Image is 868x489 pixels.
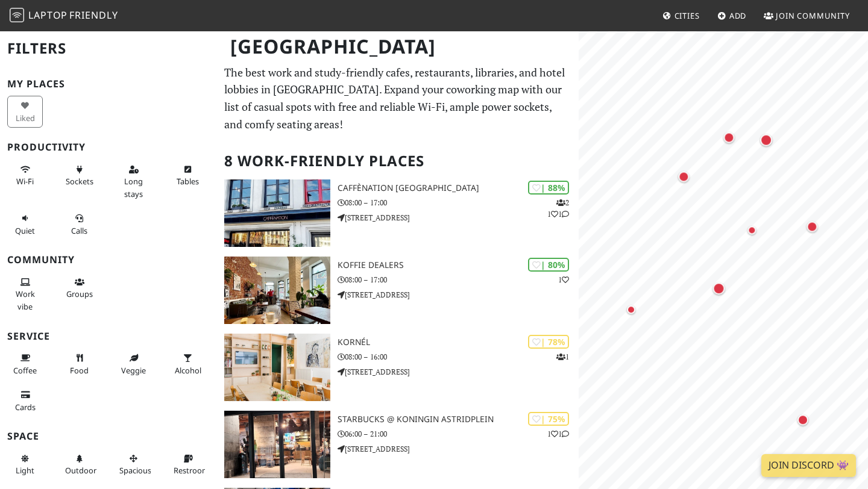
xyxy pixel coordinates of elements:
p: 1 [558,274,569,285]
a: Join Discord 👾 [761,454,856,477]
span: Quiet [15,225,35,236]
div: Map marker [758,131,775,148]
span: Laptop [28,8,68,22]
span: Coffee [13,365,37,376]
h1: [GEOGRAPHIC_DATA] [221,30,576,63]
p: [STREET_ADDRESS] [338,289,579,301]
span: Long stays [124,176,143,199]
h3: Productivity [7,142,210,153]
span: Join Community [776,10,850,21]
button: Wi-Fi [7,160,43,192]
a: Join Community [759,5,855,26]
p: 1 1 [547,428,569,440]
p: 08:00 – 17:00 [338,274,579,285]
div: Map marker [676,169,691,184]
div: Map marker [710,280,727,297]
div: Map marker [795,412,811,428]
span: Group tables [66,288,93,299]
a: Cities [658,5,705,26]
a: Koffie Dealers | 80% 1 Koffie Dealers 08:00 – 17:00 [STREET_ADDRESS] [217,257,579,324]
button: Long stays [116,160,151,204]
button: Groups [61,272,97,304]
button: Coffee [7,348,43,380]
p: [STREET_ADDRESS] [338,212,579,223]
button: Outdoor [61,449,97,481]
span: Outdoor area [65,465,96,476]
p: 1 [556,351,569,363]
span: Credit cards [15,402,36,413]
img: LaptopFriendly [10,8,24,22]
p: [STREET_ADDRESS] [338,366,579,378]
button: Work vibe [7,272,43,316]
p: The best work and study-friendly cafes, restaurants, libraries, and hotel lobbies in [GEOGRAPHIC_... [224,64,571,133]
p: [STREET_ADDRESS] [338,443,579,455]
p: 08:00 – 16:00 [338,351,579,363]
div: Map marker [804,219,820,234]
div: | 88% [528,181,569,195]
img: Starbucks @ Koningin Astridplein [224,411,330,478]
span: Stable Wi-Fi [16,176,34,187]
p: 06:00 – 21:00 [338,428,579,440]
span: Veggie [121,365,146,376]
a: Caffènation Antwerp City Center | 88% 211 Caffènation [GEOGRAPHIC_DATA] 08:00 – 17:00 [STREET_ADD... [217,179,579,247]
span: People working [16,288,35,311]
img: Koffie Dealers [224,257,330,324]
h3: Kornél [338,337,579,347]
a: LaptopFriendly LaptopFriendly [10,5,118,26]
span: Friendly [69,8,118,22]
h3: Space [7,431,210,442]
span: Work-friendly tables [177,176,199,187]
span: Natural light [16,465,34,476]
span: Restroom [174,465,209,476]
button: Sockets [61,160,97,192]
h3: Caffènation [GEOGRAPHIC_DATA] [338,183,579,193]
a: Add [712,5,752,26]
div: Map marker [744,223,759,237]
h2: 8 Work-Friendly Places [224,143,571,179]
button: Tables [170,160,206,192]
h3: Service [7,331,210,342]
span: Alcohol [175,365,201,376]
span: Add [729,10,747,21]
button: Veggie [116,348,151,380]
button: Quiet [7,208,43,240]
a: Kornél | 78% 1 Kornél 08:00 – 16:00 [STREET_ADDRESS] [217,334,579,401]
span: Video/audio calls [71,225,87,236]
div: | 78% [528,335,569,349]
button: Alcohol [170,348,206,380]
h3: Community [7,254,210,266]
a: Starbucks @ Koningin Astridplein | 75% 11 Starbucks @ Koningin Astridplein 06:00 – 21:00 [STREET_... [217,411,579,478]
span: Food [70,365,89,376]
span: Power sockets [66,176,93,187]
img: Caffènation Antwerp City Center [224,179,330,247]
span: Cities [675,10,700,21]
button: Food [61,348,97,380]
p: 08:00 – 17:00 [338,197,579,208]
img: Kornél [224,334,330,401]
h3: Starbucks @ Koningin Astridplein [338,414,579,425]
div: Map marker [721,129,737,145]
button: Light [7,449,43,481]
button: Cards [7,385,43,417]
h3: Koffie Dealers [338,260,579,270]
div: | 80% [528,258,569,272]
h2: Filters [7,30,210,67]
div: | 75% [528,412,569,426]
p: 2 1 1 [547,197,569,220]
button: Restroom [170,449,206,481]
button: Calls [61,208,97,240]
div: Map marker [624,302,638,317]
h3: My Places [7,78,210,90]
button: Spacious [116,449,151,481]
span: Spacious [119,465,151,476]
